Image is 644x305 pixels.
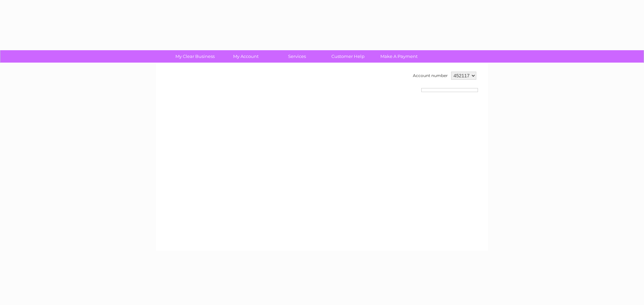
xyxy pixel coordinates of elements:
a: Services [269,50,325,63]
a: My Account [218,50,274,63]
a: Customer Help [320,50,376,63]
a: Make A Payment [371,50,427,63]
td: Account number [411,70,449,81]
a: My Clear Business [167,50,223,63]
